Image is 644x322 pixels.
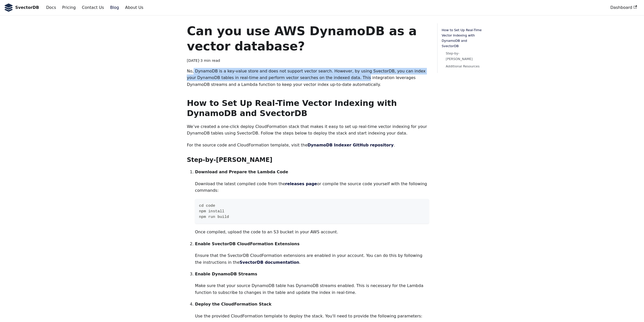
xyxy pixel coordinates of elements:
a: SvectorDB documentation [240,260,299,265]
p: Once compiled, upload the code to an S3 bucket in your AWS account. [195,229,429,235]
a: DynamoDB Indexer GitHub repository [307,143,393,147]
h3: Step-by-[PERSON_NAME] [187,156,429,164]
p: We’ve created a one-click deploy CloudFormation stack that makes it easy to set up real-time vect... [187,123,429,137]
p: Ensure that the SvectorDB CloudFormation extensions are enabled in your account. You can do this ... [195,252,429,266]
h1: Can you use AWS DynamoDB as a vector database? [187,23,429,54]
div: · 3 min read [187,58,429,64]
span: npm run build [199,215,229,219]
a: Step-by-[PERSON_NAME] [446,51,481,61]
a: Contact Us [79,3,107,12]
p: Make sure that your source DynamoDB table has DynamoDB streams enabled. This is necessary for the... [195,282,429,296]
a: releases page [285,181,317,186]
p: Download the latest compiled code from the or compile the source code yourself with the following... [195,181,429,194]
a: Dashboard [607,3,640,12]
a: Pricing [59,3,79,12]
a: Docs [43,3,59,12]
a: About Us [122,3,146,12]
b: SvectorDB [15,4,39,11]
a: SvectorDB LogoSvectorDB [4,4,39,12]
strong: Enable DynamoDB Streams [195,272,257,276]
p: For the source code and CloudFormation template, visit the . [187,142,429,148]
strong: Download and Prepare the Lambda Code [195,169,288,174]
a: How to Set Up Real-Time Vector Indexing with DynamoDB and SvectorDB [442,27,483,49]
time: [DATE] [187,59,199,63]
span: cd code [199,203,215,208]
p: No, DynamoDB is a key-value store and does not support vector search. However, by using SvectorDB... [187,68,429,88]
span: npm install [199,209,224,214]
strong: Deploy the CloudFormation Stack [195,302,271,307]
p: Use the provided CloudFormation template to deploy the stack. You'll need to provide the followin... [195,313,429,319]
h2: How to Set Up Real-Time Vector Indexing with DynamoDB and SvectorDB [187,98,429,118]
img: SvectorDB Logo [4,4,13,12]
a: Blog [107,3,122,12]
a: Additional Resources [446,64,481,69]
strong: Enable SvectorDB CloudFormation Extensions [195,241,299,246]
